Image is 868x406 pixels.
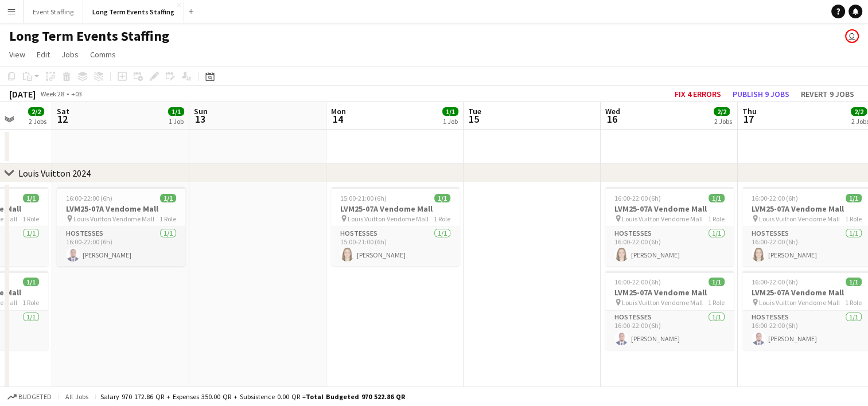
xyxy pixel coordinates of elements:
button: Publish 9 jobs [728,87,794,101]
button: Event Staffing [24,1,83,23]
span: Week 28 [38,89,67,98]
span: Jobs [61,49,79,60]
span: All jobs [63,392,91,401]
a: Comms [85,47,120,62]
div: Salary 970 172.86 QR + Expenses 350.00 QR + Subsistence 0.00 QR = [100,392,405,401]
button: Revert 9 jobs [796,87,859,101]
span: View [9,49,25,60]
button: Long Term Events Staffing [83,1,184,23]
span: Budgeted [18,393,52,401]
a: View [5,47,30,62]
div: +03 [71,89,82,98]
span: Total Budgeted 970 522.86 QR [306,392,405,401]
span: Edit [37,49,50,60]
h1: Long Term Events Staffing [9,28,169,45]
button: Fix 4 errors [670,87,726,101]
a: Jobs [57,47,83,62]
div: [DATE] [9,88,36,100]
button: Budgeted [6,391,53,403]
a: Edit [32,47,55,62]
app-user-avatar: Events Staffing Team [845,29,859,43]
span: Comms [90,49,116,60]
div: Louis Vuitton 2024 [18,167,91,179]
